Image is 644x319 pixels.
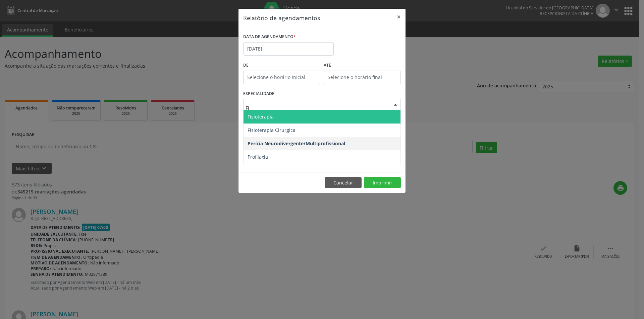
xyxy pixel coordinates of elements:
[248,127,296,133] span: Fisioterapia Cirurgica
[248,154,268,160] span: Profilaxia
[392,9,406,25] button: Close
[324,71,401,84] input: Selecione o horário final
[364,177,401,188] button: Imprimir
[243,60,320,71] label: De
[243,42,334,56] input: Selecione uma data ou intervalo
[324,60,401,71] label: ATÉ
[243,89,274,99] label: ESPECIALIDADE
[248,113,274,120] span: Fisioterapia
[243,32,296,42] label: DATA DE AGENDAMENTO
[243,13,320,22] h5: Relatório de agendamentos
[325,177,362,188] button: Cancelar
[243,71,320,84] input: Selecione o horário inicial
[248,140,345,147] span: Perícia Neurodivergente/Multiprofissional
[246,101,387,114] input: Seleciona uma especialidade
